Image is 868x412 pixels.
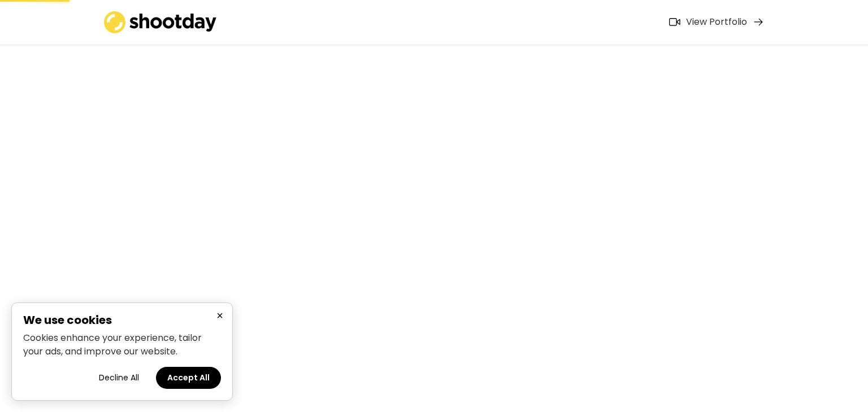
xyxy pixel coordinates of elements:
button: Accept all cookies [156,367,221,389]
p: Cookies enhance your experience, tailor your ads, and improve our website. [23,331,221,358]
img: Icon%20feather-video%402x.png [669,18,680,26]
div: View Portfolio [686,16,747,28]
img: shootday_logo.png [104,11,217,33]
button: Decline all cookies [88,367,150,389]
button: Close cookie banner [213,309,227,323]
h2: We use cookies [23,314,221,326]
